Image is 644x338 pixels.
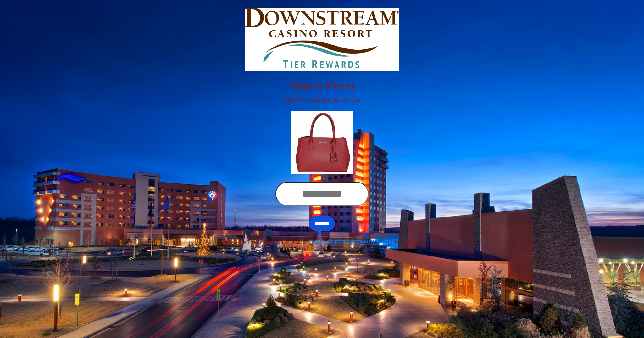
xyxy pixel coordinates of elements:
[291,111,353,174] img: Center Image
[147,96,497,104] p: Happy New Years from Tier Rewards
[245,8,399,71] img: Logo
[147,79,497,94] h1: March Event
[222,239,422,245] span: Powered by Tier Rewards™. Reach out to for assistance.
[307,239,393,245] a: [EMAIL_ADDRESS][DOMAIN_NAME]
